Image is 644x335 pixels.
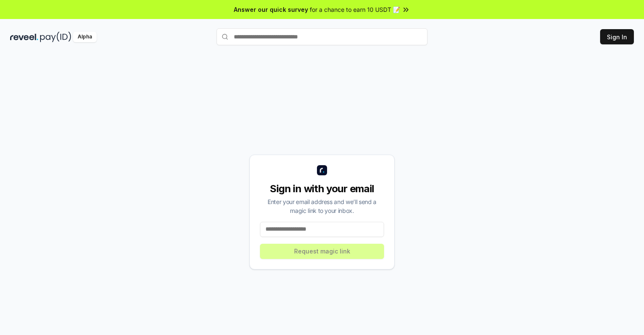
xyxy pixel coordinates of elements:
[260,182,384,196] div: Sign in with your email
[40,32,71,42] img: pay_id
[260,197,384,215] div: Enter your email address and we’ll send a magic link to your inbox.
[234,5,308,14] span: Answer our quick survey
[10,32,38,42] img: reveel_dark
[310,5,400,14] span: for a chance to earn 10 USDT 📝
[73,32,97,42] div: Alpha
[317,165,327,175] img: logo_small
[600,29,634,44] button: Sign In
